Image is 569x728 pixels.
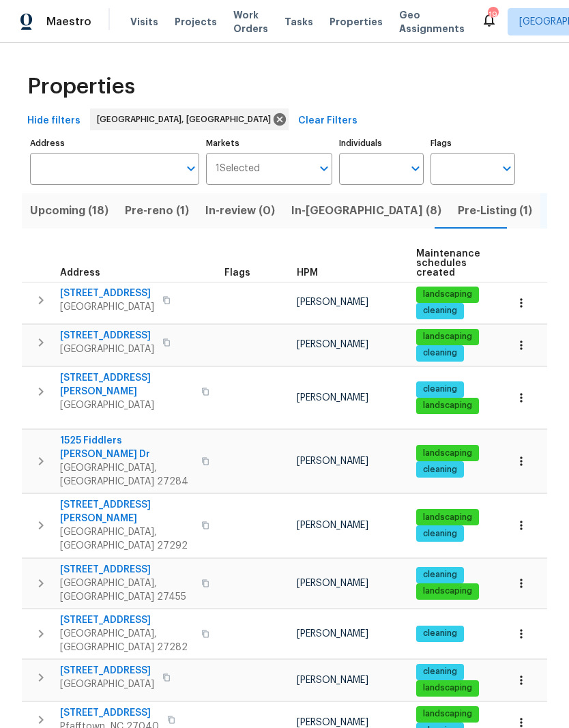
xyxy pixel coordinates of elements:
[22,108,86,134] button: Hide filters
[125,201,189,220] span: Pre-reno (1)
[406,159,425,178] button: Open
[339,139,424,147] label: Individuals
[418,528,463,540] span: cleaning
[291,201,441,220] span: In-[GEOGRAPHIC_DATA] (8)
[418,400,478,411] span: landscaping
[60,563,193,577] span: [STREET_ADDRESS]
[181,159,201,178] button: Open
[297,629,368,639] span: [PERSON_NAME]
[60,343,154,356] span: [GEOGRAPHIC_DATA]
[418,347,463,359] span: cleaning
[399,8,465,35] span: Geo Assignments
[418,464,463,476] span: cleaning
[60,329,154,343] span: [STREET_ADDRESS]
[458,201,532,220] span: Pre-Listing (1)
[60,461,193,489] span: [GEOGRAPHIC_DATA], [GEOGRAPHIC_DATA] 27284
[418,383,463,395] span: cleaning
[233,8,268,35] span: Work Orders
[418,708,478,720] span: landscaping
[30,139,199,147] label: Address
[60,664,154,678] span: [STREET_ADDRESS]
[418,512,478,523] span: landscaping
[315,159,334,178] button: Open
[293,108,363,134] button: Clear Filters
[60,525,193,553] span: [GEOGRAPHIC_DATA], [GEOGRAPHIC_DATA] 27292
[298,113,358,130] span: Clear Filters
[60,371,193,398] span: [STREET_ADDRESS][PERSON_NAME]
[297,268,318,278] span: HPM
[431,139,515,147] label: Flags
[418,448,478,459] span: landscaping
[60,498,193,525] span: [STREET_ADDRESS][PERSON_NAME]
[60,627,193,654] span: [GEOGRAPHIC_DATA], [GEOGRAPHIC_DATA] 27282
[297,675,368,685] span: [PERSON_NAME]
[60,613,193,627] span: [STREET_ADDRESS]
[30,201,108,220] span: Upcoming (18)
[297,297,368,307] span: [PERSON_NAME]
[418,585,478,597] span: landscaping
[330,15,383,29] span: Properties
[418,569,463,581] span: cleaning
[175,15,217,29] span: Projects
[46,15,91,29] span: Maestro
[60,706,159,720] span: [STREET_ADDRESS]
[418,331,478,343] span: landscaping
[216,163,260,175] span: 1 Selected
[297,579,368,588] span: [PERSON_NAME]
[416,249,480,278] span: Maintenance schedules created
[60,268,100,278] span: Address
[60,434,193,461] span: 1525 Fiddlers [PERSON_NAME] Dr
[297,340,368,349] span: [PERSON_NAME]
[284,17,313,27] span: Tasks
[27,113,81,130] span: Hide filters
[60,577,193,604] span: [GEOGRAPHIC_DATA], [GEOGRAPHIC_DATA] 27455
[97,113,276,126] span: [GEOGRAPHIC_DATA], [GEOGRAPHIC_DATA]
[90,108,289,130] div: [GEOGRAPHIC_DATA], [GEOGRAPHIC_DATA]
[60,398,193,412] span: [GEOGRAPHIC_DATA]
[418,628,463,639] span: cleaning
[418,289,478,300] span: landscaping
[60,300,154,314] span: [GEOGRAPHIC_DATA]
[297,521,368,530] span: [PERSON_NAME]
[60,287,154,300] span: [STREET_ADDRESS]
[130,15,158,29] span: Visits
[497,159,516,178] button: Open
[418,305,463,317] span: cleaning
[224,268,250,278] span: Flags
[206,139,333,147] label: Markets
[60,678,154,691] span: [GEOGRAPHIC_DATA]
[205,201,275,220] span: In-review (0)
[297,718,368,727] span: [PERSON_NAME]
[488,8,497,22] div: 19
[27,80,135,93] span: Properties
[418,682,478,694] span: landscaping
[418,666,463,678] span: cleaning
[297,393,368,403] span: [PERSON_NAME]
[297,456,368,466] span: [PERSON_NAME]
